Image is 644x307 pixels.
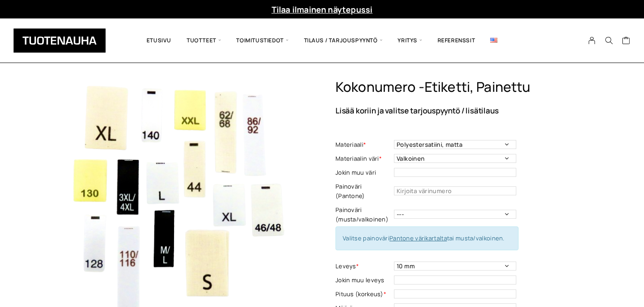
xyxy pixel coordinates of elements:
span: Yritys [390,25,429,56]
img: English [490,38,497,43]
p: Lisää koriin ja valitse tarjouspyyntö / lisätilaus [335,107,585,114]
label: Materiaalin väri [335,154,392,163]
label: Painoväri (Pantone) [335,182,392,201]
label: Jokin muu leveys [335,275,392,285]
span: Tilaus / Tarjouspyyntö [296,25,390,56]
span: Valitse painoväri tai musta/valkoinen. [343,234,505,242]
span: Tuotteet [179,25,228,56]
a: Referenssit [430,25,483,56]
a: Cart [622,36,631,47]
label: Jokin muu väri [335,168,392,177]
label: Leveys [335,262,392,271]
input: Kirjoita värinumero [394,186,516,195]
label: Painoväri (musta/valkoinen) [335,205,392,224]
button: Search [600,36,617,45]
h1: Kokonumero -etiketti, Painettu [335,79,585,95]
a: Tilaa ilmainen näytepussi [272,4,373,15]
a: Etusivu [139,25,179,56]
span: Toimitustiedot [228,25,296,56]
a: Pantone värikartalta [389,234,447,242]
img: Tuotenauha Oy [13,28,106,53]
label: Pituus (korkeus) [335,289,392,299]
a: My Account [583,36,601,45]
label: Materiaali [335,140,392,149]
